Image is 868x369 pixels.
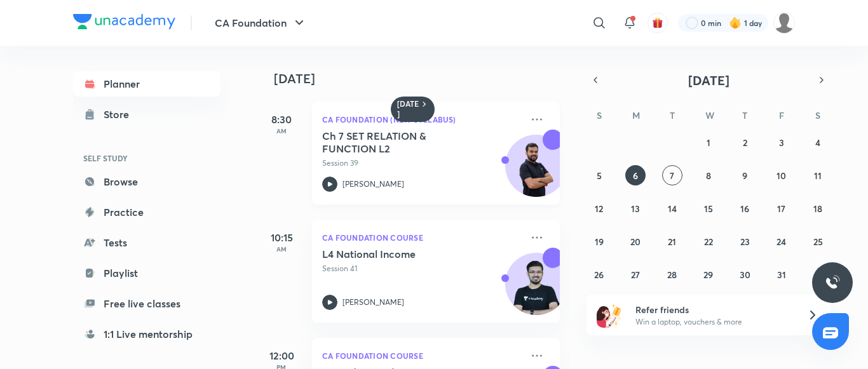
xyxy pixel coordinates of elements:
img: Company Logo [73,14,175,29]
abbr: Monday [632,109,640,121]
abbr: October 6, 2025 [633,170,638,182]
a: Company Logo [73,14,175,32]
h5: 8:30 [256,112,307,127]
abbr: October 22, 2025 [704,236,713,248]
h5: Ch 7 SET RELATION & FUNCTION L2 [322,130,480,155]
abbr: October 20, 2025 [630,236,641,248]
img: Avatar [506,260,567,321]
button: October 18, 2025 [808,198,828,218]
a: Free live classes [73,291,220,316]
abbr: October 9, 2025 [742,170,747,182]
abbr: October 12, 2025 [595,203,603,215]
button: October 31, 2025 [771,264,792,285]
abbr: October 19, 2025 [595,236,604,248]
button: October 6, 2025 [625,165,646,185]
p: AM [256,245,307,253]
button: October 7, 2025 [662,165,682,185]
abbr: October 31, 2025 [777,269,786,281]
img: streak [729,17,742,29]
abbr: Friday [779,109,784,121]
abbr: Wednesday [705,109,714,121]
abbr: October 15, 2025 [704,203,713,215]
button: October 29, 2025 [698,264,719,285]
button: October 11, 2025 [808,165,828,185]
button: October 23, 2025 [735,231,755,252]
button: October 3, 2025 [771,132,792,152]
a: Playlist [73,260,220,286]
div: Store [104,107,137,122]
img: Avatar [506,142,567,203]
a: Tests [73,230,220,255]
abbr: October 17, 2025 [777,203,785,215]
button: October 17, 2025 [771,198,792,218]
abbr: October 30, 2025 [740,269,750,281]
p: CA Foundation Course [322,348,522,363]
button: October 10, 2025 [771,165,792,185]
p: Win a laptop, vouchers & more [635,316,792,328]
h5: 12:00 [256,348,307,363]
button: [DATE] [604,71,813,89]
button: October 22, 2025 [698,231,719,252]
button: October 19, 2025 [589,231,609,252]
abbr: Sunday [597,109,602,121]
abbr: October 28, 2025 [667,269,677,281]
a: Browse [73,169,220,194]
h6: [DATE] [397,99,419,119]
a: 1:1 Live mentorship [73,321,220,347]
button: October 4, 2025 [808,132,828,152]
abbr: October 5, 2025 [597,170,602,182]
abbr: October 10, 2025 [776,170,786,182]
button: October 16, 2025 [735,198,755,218]
abbr: October 1, 2025 [707,137,710,149]
abbr: October 24, 2025 [776,236,786,248]
p: CA Foundation (New Syllabus) [322,112,522,127]
button: October 5, 2025 [589,165,609,185]
button: October 25, 2025 [808,231,828,252]
abbr: October 7, 2025 [670,170,674,182]
abbr: October 21, 2025 [668,236,676,248]
a: Practice [73,199,220,225]
button: October 27, 2025 [625,264,646,285]
a: Planner [73,71,220,97]
p: [PERSON_NAME] [342,178,404,190]
abbr: October 25, 2025 [813,236,823,248]
abbr: October 18, 2025 [813,203,822,215]
abbr: October 3, 2025 [779,137,784,149]
a: Store [73,102,220,127]
abbr: October 29, 2025 [703,269,713,281]
img: referral [597,302,622,328]
button: CA Foundation [207,10,315,36]
abbr: October 23, 2025 [740,236,750,248]
h6: Refer friends [635,303,792,316]
button: October 12, 2025 [589,198,609,218]
abbr: October 4, 2025 [815,137,820,149]
abbr: October 16, 2025 [740,203,749,215]
button: October 20, 2025 [625,231,646,252]
abbr: October 2, 2025 [743,137,747,149]
abbr: October 27, 2025 [631,269,640,281]
abbr: October 8, 2025 [706,170,711,182]
button: October 21, 2025 [662,231,682,252]
button: October 26, 2025 [589,264,609,285]
h5: 10:15 [256,230,307,245]
abbr: October 11, 2025 [814,170,822,182]
button: October 1, 2025 [698,132,719,152]
img: kashish kumari [773,12,795,34]
button: October 13, 2025 [625,198,646,218]
button: October 2, 2025 [735,132,755,152]
p: Session 39 [322,158,522,169]
abbr: Thursday [742,109,747,121]
abbr: October 26, 2025 [594,269,604,281]
span: [DATE] [688,72,729,89]
button: October 30, 2025 [735,264,755,285]
button: October 8, 2025 [698,165,719,185]
button: October 28, 2025 [662,264,682,285]
button: avatar [648,13,668,33]
h4: [DATE] [274,71,573,86]
button: October 9, 2025 [735,165,755,185]
img: avatar [652,17,663,29]
p: AM [256,127,307,135]
h5: L4 National Income [322,248,480,260]
abbr: October 13, 2025 [631,203,640,215]
button: October 24, 2025 [771,231,792,252]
